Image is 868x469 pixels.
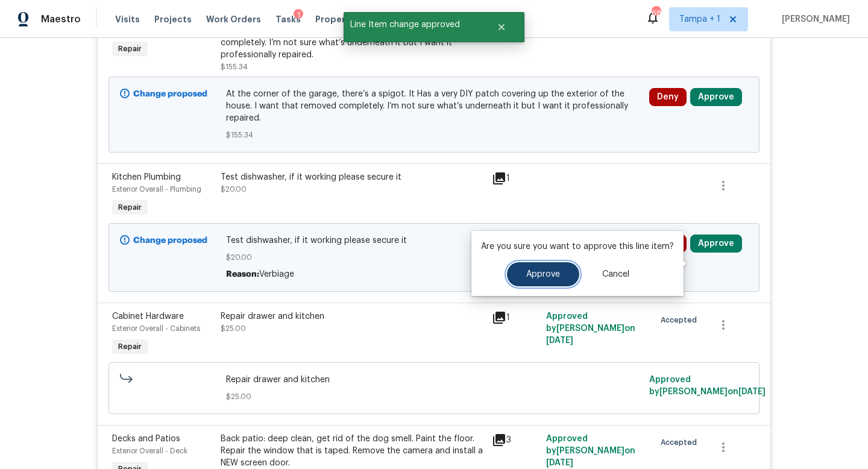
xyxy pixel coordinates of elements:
[113,341,146,353] span: Repair
[777,13,850,25] span: [PERSON_NAME]
[206,13,261,25] span: Work Orders
[133,236,207,245] b: Change proposed
[226,251,643,263] span: $20.00
[652,7,660,19] div: 68
[226,234,643,247] span: Test dishwasher, if it working please secure it
[112,312,184,321] span: Cabinet Hardware
[294,9,303,21] div: 1
[738,388,766,396] span: [DATE]
[259,270,294,279] span: Verbiage
[112,435,180,443] span: Decks and Patios
[649,376,766,396] span: Approved by [PERSON_NAME] on
[221,171,485,183] div: Test dishwasher, if it working please secure it
[679,13,720,25] span: Tampa + 1
[221,433,485,469] div: Back patio: deep clean, get rid of the dog smell. Paint the floor. Repair the window that is tape...
[583,262,649,286] button: Cancel
[226,374,643,386] span: Repair drawer and kitchen
[661,314,702,326] span: Accepted
[41,13,81,25] span: Maestro
[115,13,140,25] span: Visits
[344,12,482,37] span: Line Item change approved
[113,43,146,55] span: Repair
[226,391,643,403] span: $25.00
[275,15,301,24] span: Tasks
[649,88,687,106] button: Deny
[112,186,201,193] span: Exterior Overall - Plumbing
[482,15,521,39] button: Close
[492,171,539,186] div: 1
[315,13,362,25] span: Properties
[507,262,579,286] button: Approve
[226,270,259,279] span: Reason:
[112,173,181,181] span: Kitchen Plumbing
[154,13,192,25] span: Projects
[226,88,643,124] span: At the corner of the garage, there’s a spigot. It Has a very DIY patch covering up the exterior o...
[221,325,246,332] span: $25.00
[546,459,573,467] span: [DATE]
[546,312,635,345] span: Approved by [PERSON_NAME] on
[546,336,573,345] span: [DATE]
[112,447,187,455] span: Exterior Overall - Deck
[526,270,560,279] span: Approve
[481,241,674,253] p: Are you sure you want to approve this line item?
[546,435,635,467] span: Approved by [PERSON_NAME] on
[690,88,742,106] button: Approve
[690,234,742,253] button: Approve
[221,310,485,323] div: Repair drawer and kitchen
[492,433,539,447] div: 3
[602,270,629,279] span: Cancel
[492,310,539,325] div: 1
[221,186,247,193] span: $20.00
[112,325,200,332] span: Exterior Overall - Cabinets
[221,63,248,71] span: $155.34
[133,90,207,98] b: Change proposed
[113,201,146,213] span: Repair
[661,436,702,449] span: Accepted
[226,129,643,141] span: $155.34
